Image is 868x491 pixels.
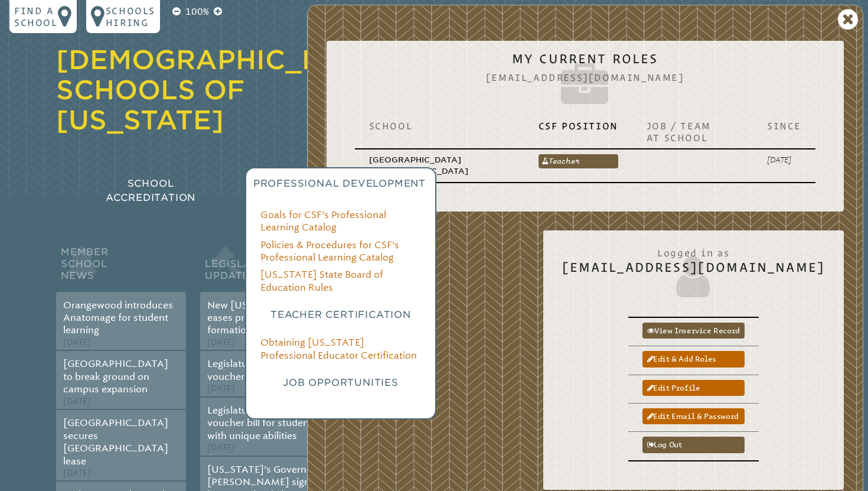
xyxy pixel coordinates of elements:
h2: Member School News [56,243,186,292]
p: Since [767,120,801,132]
a: Legislature responds to voucher problems [207,358,312,382]
p: 100% [183,5,211,19]
h2: My Current Roles [345,51,825,110]
a: Legislature approves voucher bill for students with unique abilities [207,405,317,441]
a: View inservice record [642,323,745,339]
h2: Legislative Updates [200,243,330,292]
a: Edit & add roles [642,351,745,367]
h2: [EMAIL_ADDRESS][DOMAIN_NAME] [562,241,825,300]
p: Job / Team at School [647,120,739,144]
span: [DATE] [207,383,235,394]
a: Edit email & password [642,408,745,424]
h3: Teacher Certification [260,308,421,322]
a: [US_STATE] State Board of Education Rules [260,269,383,292]
p: Schools Hiring [106,5,155,28]
span: Professional Development [253,178,426,189]
a: [GEOGRAPHIC_DATA] secures [GEOGRAPHIC_DATA] lease [63,417,168,466]
span: [DATE] [63,468,91,478]
p: [DATE] [767,154,801,165]
a: Log out [642,437,745,453]
a: Edit profile [642,380,745,396]
a: New [US_STATE] law eases private school formation [207,300,305,336]
p: [GEOGRAPHIC_DATA][DEMOGRAPHIC_DATA] [369,154,510,177]
a: Teacher [539,154,618,168]
h3: Job Opportunities [260,376,421,390]
span: [DATE] [63,337,91,347]
span: [DATE] [207,337,235,347]
p: School [369,120,510,132]
span: Logged in as [562,241,825,260]
span: [DATE] [207,443,235,453]
a: [DEMOGRAPHIC_DATA] Schools of [US_STATE] [56,44,391,135]
a: Obtaining [US_STATE] Professional Educator Certification [260,337,417,360]
p: CSF Position [539,120,618,132]
a: Orangewood introduces Anatomage for student learning [63,300,173,336]
a: Goals for CSF’s Professional Learning Catalog [260,209,386,233]
a: Policies & Procedures for CSF’s Professional Learning Catalog [260,239,399,263]
a: [GEOGRAPHIC_DATA] to break ground on campus expansion [63,358,168,395]
span: School Accreditation [106,178,195,203]
span: [DATE] [63,396,91,407]
p: Find a school [14,5,58,28]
